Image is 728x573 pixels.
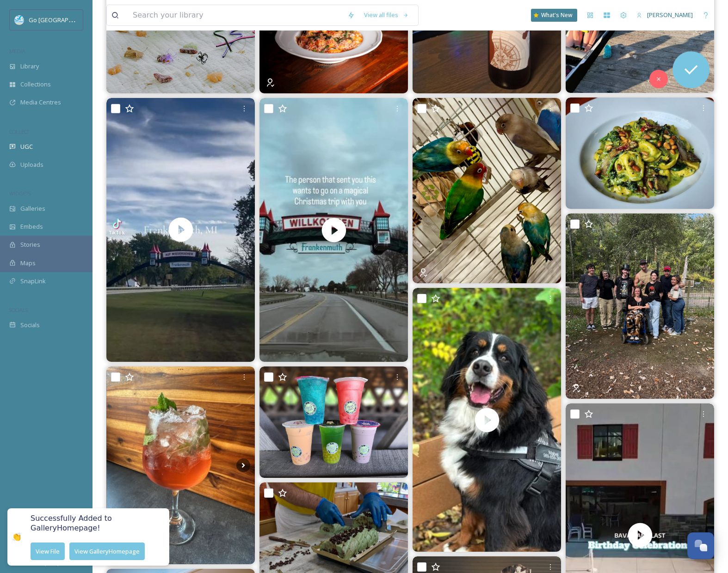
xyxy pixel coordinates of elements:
[413,288,561,552] video: Walkies with Mabel. 🐾 #walkies #sitstayplaymichigan #dog #dogs #puppy #puppies #dogtraining #trai...
[20,160,43,169] span: Uploads
[69,542,145,560] button: View GalleryHomepage
[20,321,40,329] span: Socials
[359,6,413,24] a: View all files
[9,48,25,55] span: MEDIA
[12,532,21,542] div: 👏
[31,514,160,560] div: Successfully Added to Gallery Homepage !
[20,62,39,71] span: Library
[259,98,408,362] img: thumbnail
[20,240,40,249] span: Stories
[413,98,561,283] img: New rainforest residents! A GORGEOUS rainbow variety of young love birds! Come visit them in the ...
[531,9,577,22] a: What's New
[31,542,65,560] button: View File
[647,11,693,19] span: [PERSON_NAME]
[20,204,45,213] span: Galleries
[65,542,145,560] a: View GalleryHomepage
[20,80,51,89] span: Collections
[9,306,28,313] span: SOCIALS
[9,128,29,135] span: COLLECT
[20,142,33,151] span: UGC
[566,98,714,209] img: 🍂 A Fall Favorite at Gratzi 🍝 Introducing Tortelloni al Pesto e Verdure — cheese-filled tortellon...
[128,5,343,25] input: Search your library
[29,15,97,24] span: Go [GEOGRAPHIC_DATA]
[106,98,255,362] video: How many spots did you recognize? 👀 . . . #frankenmuth #travel #puremichigan #tourism
[632,6,697,24] a: [PERSON_NAME]
[259,366,408,478] img: Have you seen all the pretty colors of our bubble tea lately? 🌈🧋✨ From soft pastels to bright, bo...
[259,98,408,362] video: The person who sent you this wants to go on a magical Christmas trip to Frankenmuth with you 🎄✨ H...
[20,98,61,107] span: Media Centres
[15,15,24,24] img: GoGreatLogo_MISkies_RegionalTrails%20%281%29.png
[106,366,255,564] img: Welcome October 🍁 Featuring our New Seasonal Specials 🍸 ✨SEASONAL SPRITZ The perfect combination ...
[20,277,46,286] span: SnapLink
[413,288,561,552] img: thumbnail
[20,259,36,268] span: Maps
[687,532,714,559] button: Open Chat
[106,98,255,362] img: thumbnail
[9,190,31,197] span: WIDGETS
[566,213,714,399] img: Wow wow wow! What a day! Sunday we had some incredible social media animal influencers stop by th...
[20,222,43,231] span: Embeds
